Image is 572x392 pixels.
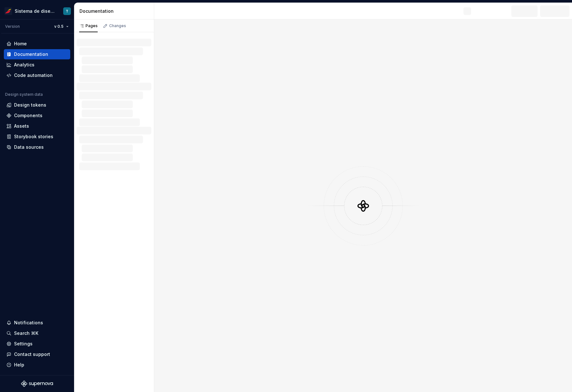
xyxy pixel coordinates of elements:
div: Storybook stories [14,133,53,140]
a: Settings [4,339,70,349]
button: v 0.5 [51,22,71,31]
a: Analytics [4,60,70,70]
div: T [66,9,68,14]
button: Contact support [4,349,70,359]
div: Notifications [14,320,43,326]
div: Version [5,24,20,29]
div: Home [14,41,27,47]
a: Code automation [4,70,70,80]
div: Settings [14,341,33,347]
div: Data sources [14,144,44,150]
button: Help [4,360,70,370]
div: Sistema de diseño Iberia [15,8,56,14]
div: Search ⌘K [14,330,38,336]
div: Documentation [14,51,48,57]
a: Storybook stories [4,132,70,142]
div: Design system data [5,92,43,97]
button: Search ⌘K [4,328,70,338]
div: Components [14,112,42,119]
a: Components [4,110,70,121]
div: Contact support [14,351,50,358]
div: Analytics [14,62,34,68]
div: Code automation [14,72,53,79]
a: Assets [4,121,70,131]
div: Design tokens [14,102,46,108]
button: Sistema de diseño IberiaT [1,4,73,18]
a: Home [4,39,70,49]
span: v 0.5 [54,24,64,29]
a: Design tokens [4,100,70,110]
a: Data sources [4,142,70,152]
div: Pages [79,23,98,28]
svg: Supernova Logo [21,381,53,387]
div: Assets [14,123,29,129]
div: Help [14,362,24,368]
div: Changes [109,23,126,28]
img: 55604660-494d-44a9-beb2-692398e9940a.png [4,7,12,15]
a: Documentation [4,49,70,59]
button: Notifications [4,318,70,328]
div: Documentation [79,8,151,14]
